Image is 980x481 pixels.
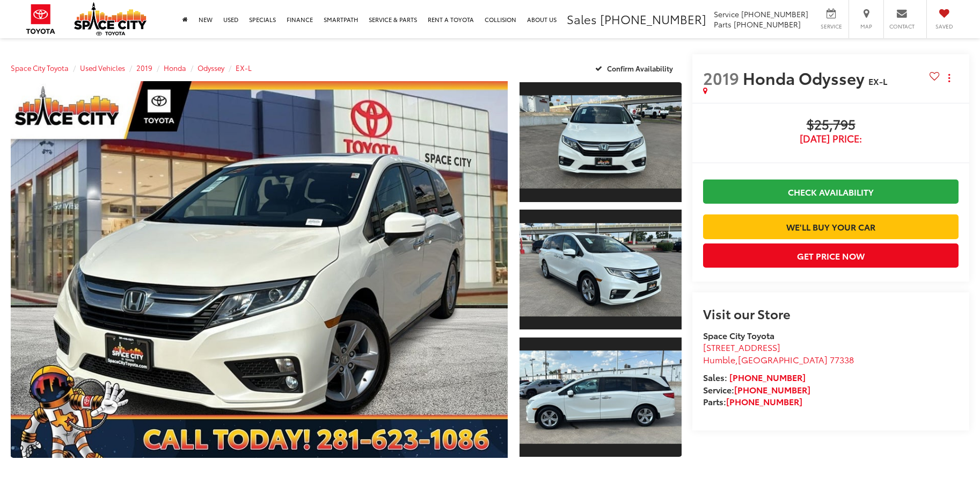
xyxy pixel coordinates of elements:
img: 2019 Honda Odyssey EX-L [518,350,683,443]
strong: Space City Toyota [703,329,774,341]
span: Honda Odyssey [743,66,868,89]
span: Confirm Availability [607,63,673,73]
a: 2019 [136,63,152,73]
a: Expand Photo 2 [520,209,682,331]
span: Saved [932,23,956,30]
a: [PHONE_NUMBER] [726,395,802,407]
span: [PHONE_NUMBER] [741,9,808,19]
span: dropdown dots [948,74,950,82]
a: Odyssey [198,63,224,73]
strong: Service: [703,383,810,396]
strong: Parts: [703,395,802,407]
a: [PHONE_NUMBER] [729,371,806,383]
span: 77338 [830,353,854,365]
span: Service [714,9,739,19]
a: Used Vehicles [80,63,125,73]
img: 2019 Honda Odyssey EX-L [518,223,683,316]
span: Sales [567,10,597,27]
span: Parts [714,19,732,30]
span: Service [819,23,843,30]
span: [GEOGRAPHIC_DATA] [738,353,828,365]
h2: Visit our Store [703,306,959,320]
button: Confirm Availability [589,59,682,77]
span: [STREET_ADDRESS] [703,341,780,353]
a: We'll Buy Your Car [703,214,959,239]
span: Contact [889,23,915,30]
button: Actions [940,68,959,87]
img: 2019 Honda Odyssey EX-L [518,96,683,189]
img: 2019 Honda Odyssey EX-L [6,79,513,460]
a: Expand Photo 0 [11,81,508,458]
span: Map [854,23,878,30]
span: Humble [703,353,735,365]
a: Expand Photo 1 [520,81,682,203]
img: Space City Toyota [74,2,147,35]
span: [DATE] Price: [703,133,959,144]
span: , [703,353,854,365]
a: [PHONE_NUMBER] [734,383,810,396]
span: [PHONE_NUMBER] [734,19,801,30]
a: Check Availability [703,180,959,204]
a: EX-L [236,63,252,73]
span: [PHONE_NUMBER] [600,10,706,27]
a: [STREET_ADDRESS] Humble,[GEOGRAPHIC_DATA] 77338 [703,341,854,365]
a: Expand Photo 3 [520,336,682,458]
span: $25,795 [703,117,959,133]
a: Honda [164,63,186,73]
a: Space City Toyota [11,63,69,73]
button: Get Price Now [703,243,959,268]
span: 2019 [703,66,739,89]
span: EX-L [868,75,887,87]
span: Sales: [703,371,727,383]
